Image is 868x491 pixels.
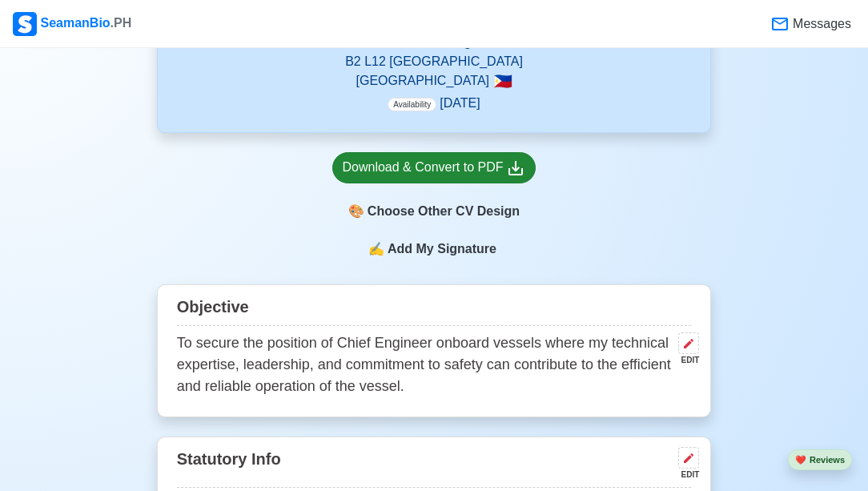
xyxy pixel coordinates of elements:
p: [DATE] [388,94,480,113]
button: heartReviews [788,449,852,471]
div: Choose Other CV Design [332,196,536,227]
span: 🇵🇭 [493,74,512,89]
span: heart [795,455,806,465]
p: B2 L12 [GEOGRAPHIC_DATA] [177,52,692,71]
div: SeamanBio [13,12,131,36]
img: Logo [13,12,37,36]
div: Download & Convert to PDF [343,158,526,178]
span: .PH [111,16,132,30]
div: EDIT [672,354,699,366]
p: [GEOGRAPHIC_DATA] [177,71,692,91]
div: Statutory Info [177,444,692,488]
span: sign [368,239,384,259]
span: Add My Signature [384,239,500,259]
a: Download & Convert to PDF [332,152,536,183]
span: Availability [388,98,436,111]
span: Messages [790,14,851,34]
p: To secure the position of Chief Engineer onboard vessels where my technical expertise, leadership... [177,332,673,397]
div: EDIT [672,469,699,481]
div: Objective [177,292,692,326]
span: paint [348,202,364,221]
